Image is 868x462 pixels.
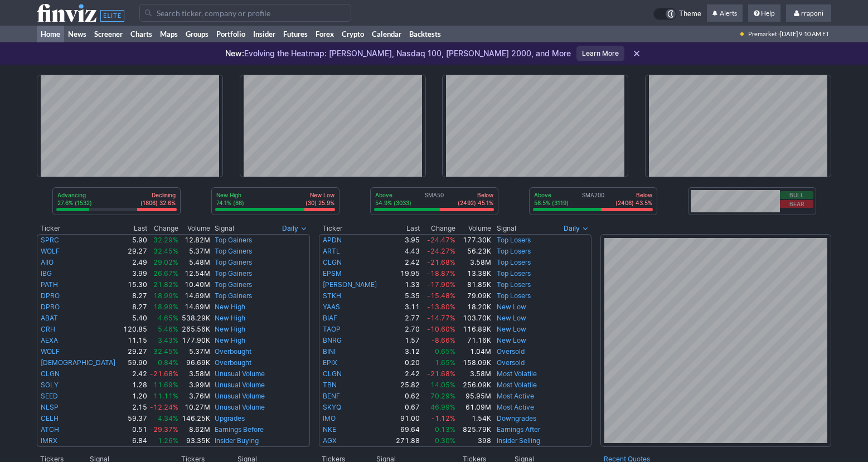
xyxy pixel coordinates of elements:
th: Last [390,223,420,234]
span: 3.43% [158,336,178,344]
a: Most Active [497,403,534,411]
span: 18.99% [153,303,178,311]
th: Volume [179,223,210,234]
p: Advancing [57,191,92,199]
span: Daily [564,223,580,234]
td: 3.58M [456,368,492,380]
a: Oversold [497,347,525,356]
p: 27.6% (1532) [57,199,92,207]
a: Top Losers [497,236,531,244]
td: 1.28 [121,380,148,391]
td: 177.30K [456,234,492,246]
td: 158.09K [456,357,492,368]
span: Theme [679,8,701,20]
a: New Low [497,303,526,311]
span: -14.77% [427,314,455,322]
a: CLGN [41,369,60,378]
a: Insider [249,26,279,42]
a: IMO [323,414,336,422]
a: EPIX [323,358,337,367]
td: 825.79K [456,424,492,435]
a: New High [215,314,245,322]
td: 61.09M [456,402,492,413]
a: Maps [156,26,182,42]
td: 25.82 [390,380,420,391]
td: 2.77 [390,313,420,324]
a: WOLF [41,247,60,255]
a: Top Gainers [215,236,252,244]
a: Earnings After [497,425,540,434]
p: New High [216,191,244,199]
span: -21.68% [427,369,455,378]
td: 256.09K [456,380,492,391]
a: New High [215,325,245,333]
span: -24.27% [427,247,455,255]
span: 32.45% [153,347,178,356]
td: 1.33 [390,279,420,290]
td: 0.62 [390,391,420,402]
p: Above [534,191,569,199]
a: Top Losers [497,247,531,255]
td: 5.35 [390,290,420,301]
td: 2.42 [121,368,148,380]
td: 95.95M [456,391,492,402]
a: NLSP [41,403,59,411]
td: 79.09K [456,290,492,301]
td: 19.95 [390,268,420,279]
a: [DEMOGRAPHIC_DATA] [41,358,115,367]
a: APDN [323,236,342,244]
span: 1.26% [158,436,178,445]
a: STKH [323,291,341,300]
a: News [64,26,90,42]
span: 21.82% [153,280,178,289]
a: DPRO [41,303,60,311]
a: Top Losers [497,280,531,289]
span: Signal [497,224,516,233]
th: Ticker [37,223,121,234]
a: Top Gainers [215,269,252,278]
td: 8.27 [121,290,148,301]
td: 2.42 [390,257,420,268]
span: 14.05% [430,381,455,389]
a: DPRO [41,291,60,300]
td: 5.90 [121,234,148,246]
a: Crypto [338,26,368,42]
span: 26.67% [153,269,178,278]
td: 0.20 [390,357,420,368]
p: 54.9% (3033) [375,199,411,207]
button: Signals interval [561,223,591,234]
td: 2.70 [390,324,420,335]
p: 74.1% (86) [216,199,244,207]
span: rraponi [801,9,823,17]
a: Top Losers [497,258,531,266]
a: CLGN [323,258,342,266]
span: 0.65% [435,347,455,356]
p: Below [458,191,493,199]
td: 1.20 [121,391,148,402]
td: 2.42 [390,368,420,380]
span: 32.29% [153,236,178,244]
a: Insider Buying [215,436,259,445]
a: [PERSON_NAME] [323,280,377,289]
td: 81.85K [456,279,492,290]
a: CRH [41,325,55,333]
a: Home [37,26,64,42]
p: (2406) 43.5% [615,199,652,207]
a: Unusual Volume [215,381,265,389]
span: 0.13% [435,425,455,434]
td: 1.54K [456,413,492,424]
span: -21.68% [150,369,178,378]
span: -8.66% [431,336,455,344]
a: Help [748,4,780,22]
span: 11.11% [153,392,178,400]
td: 15.30 [121,279,148,290]
a: Top Losers [497,269,531,278]
td: 3.58M [456,257,492,268]
a: BIAF [323,314,337,322]
a: Theme [653,8,701,20]
a: SPRC [41,236,59,244]
p: Below [615,191,652,199]
a: EPSM [323,269,342,278]
span: Daily [282,223,298,234]
a: AEXA [41,336,58,344]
